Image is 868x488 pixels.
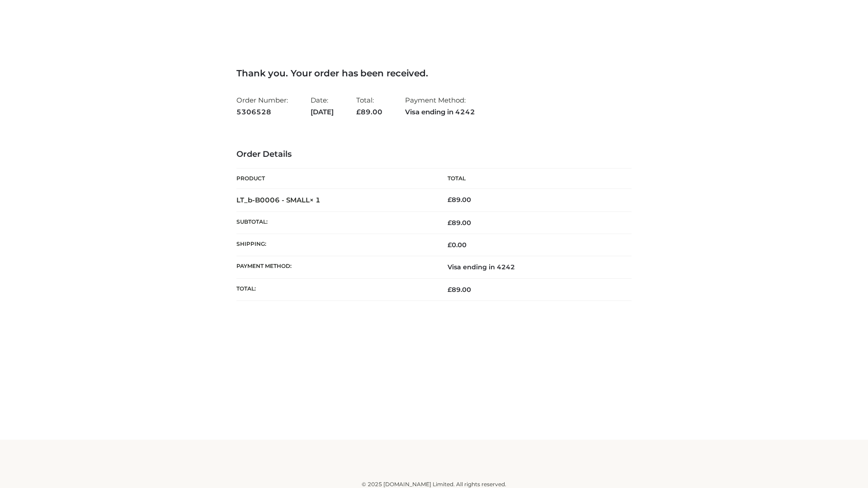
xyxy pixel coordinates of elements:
strong: LT_b-B0006 - SMALL [236,196,321,204]
th: Shipping: [236,234,434,256]
span: 89.00 [448,286,471,294]
bdi: 0.00 [448,241,467,249]
h3: Order Details [236,150,632,160]
strong: Visa ending in 4242 [405,106,475,118]
th: Product [236,169,434,189]
h3: Thank you. Your order has been received. [236,68,632,79]
strong: 5306528 [236,106,288,118]
th: Subtotal: [236,211,434,234]
th: Total [434,169,632,189]
li: Total: [356,92,382,120]
li: Payment Method: [405,92,475,120]
th: Payment method: [236,256,434,278]
bdi: 89.00 [448,196,471,204]
td: Visa ending in 4242 [434,256,632,278]
span: 89.00 [356,108,382,116]
span: 89.00 [448,219,471,227]
span: £ [448,196,452,204]
span: £ [448,241,452,249]
strong: × 1 [310,196,321,204]
span: £ [448,219,452,227]
span: £ [448,286,452,294]
li: Date: [311,92,334,120]
li: Order Number: [236,92,288,120]
strong: [DATE] [311,106,334,118]
th: Total: [236,278,434,300]
span: £ [356,108,361,116]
